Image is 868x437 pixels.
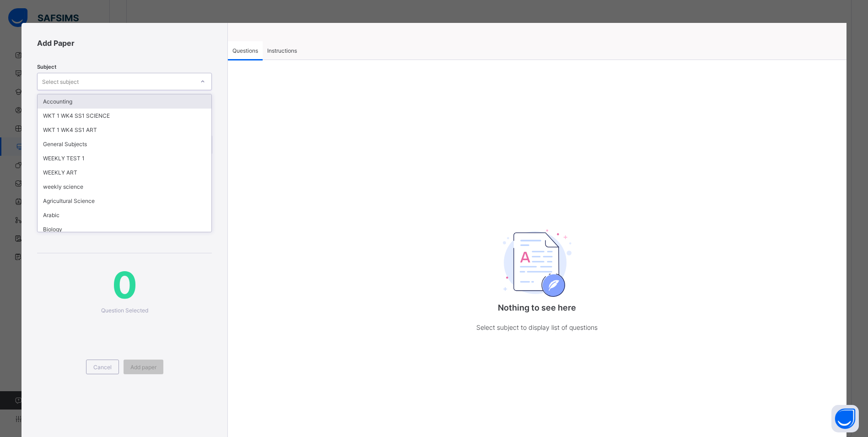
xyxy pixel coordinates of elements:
[446,204,629,351] div: Nothing to see here
[38,94,211,109] div: Accounting
[38,165,211,180] div: WEEKLY ART
[267,47,297,54] span: Instructions
[37,38,212,48] span: Add Paper
[446,322,629,333] p: Select subject to display list of questions
[446,303,629,312] p: Nothing to see here
[38,180,211,194] div: weekly science
[38,208,211,222] div: Arabic
[101,307,148,314] span: Question Selected
[38,109,211,123] div: WKT 1 WK4 SS1 SCIENCE
[38,222,211,236] div: Biology
[93,364,112,371] span: Cancel
[38,123,211,137] div: WKT 1 WK4 SS1 ART
[130,364,156,371] span: Add paper
[38,151,211,165] div: WEEKLY TEST 1
[38,194,211,208] div: Agricultural Science
[37,64,56,70] span: Subject
[831,405,859,432] button: Open asap
[38,137,211,151] div: General Subjects
[42,73,79,90] div: Select subject
[232,47,258,54] span: Questions
[503,229,571,297] img: empty_paper.ad750738770ac8374cccfa65f26fe3c4.svg
[37,262,212,307] span: 0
